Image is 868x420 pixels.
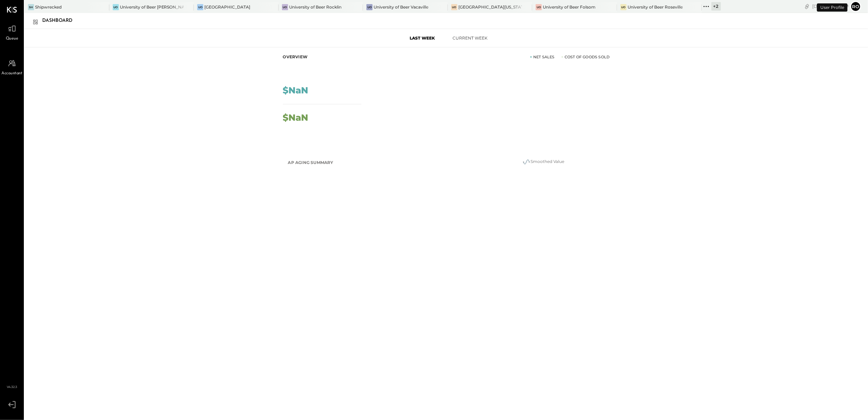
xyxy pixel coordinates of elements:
div: $NaN [283,113,309,122]
div: Cost of Goods Sold [562,54,610,60]
div: Sh [28,4,34,10]
div: University of Beer Rocklin [289,4,342,10]
div: Uo [536,4,542,10]
h2: AP Aging Summary [288,156,333,169]
div: Uo [113,4,119,10]
div: University of Beer Vacaville [374,4,428,10]
div: Uo [197,4,203,10]
div: User Profile [817,3,848,12]
div: Uo [620,4,627,10]
a: Accountant [0,57,23,77]
div: Overview [283,54,308,60]
span: Accountant [2,71,22,77]
span: Queue [6,36,18,42]
button: ro [850,1,861,12]
div: Net Sales [530,54,555,60]
div: + 2 [711,2,721,11]
div: [DATE] [812,3,849,10]
div: $NaN [283,86,309,95]
button: Last Week [399,32,446,44]
div: University of Beer Folsom [543,4,596,10]
div: University of Beer Roseville [628,4,683,10]
div: [GEOGRAPHIC_DATA] [204,4,250,10]
div: Uo [366,4,373,10]
div: Uo [282,4,288,10]
div: Shipwrecked [35,4,62,10]
div: Uo [451,4,457,10]
div: copy link [804,3,810,10]
button: Current Week [446,32,494,44]
div: Dashboard [42,15,79,26]
div: Smoothed Value [475,158,612,166]
div: [GEOGRAPHIC_DATA][US_STATE] [458,4,522,10]
div: University of Beer [PERSON_NAME] [120,4,184,10]
a: Queue [0,22,23,42]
